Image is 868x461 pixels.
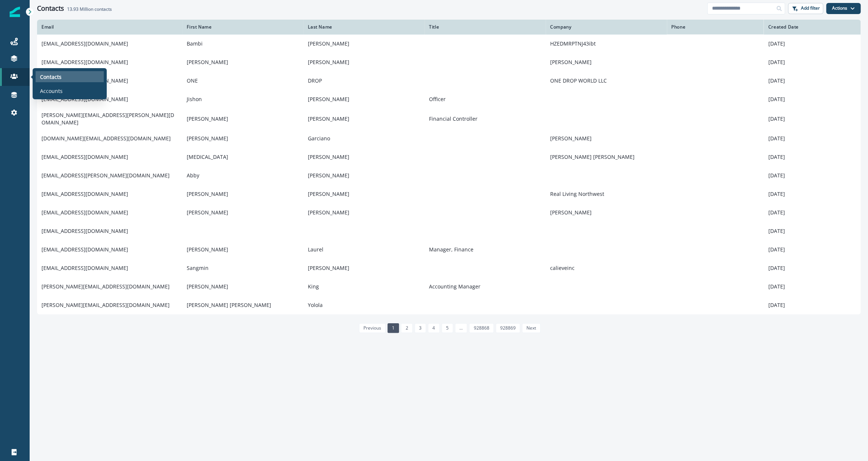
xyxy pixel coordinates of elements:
[429,246,541,253] p: Manager, Finance
[550,24,662,30] div: Company
[768,96,856,103] p: [DATE]
[182,240,303,259] td: [PERSON_NAME]
[303,203,425,222] td: [PERSON_NAME]
[37,129,182,148] td: [DOMAIN_NAME][EMAIL_ADDRESS][DOMAIN_NAME]
[768,40,856,47] p: [DATE]
[768,59,856,66] p: [DATE]
[303,148,425,166] td: [PERSON_NAME]
[182,53,303,71] td: [PERSON_NAME]
[546,71,667,90] td: ONE DROP WORLD LLC
[768,135,856,142] p: [DATE]
[182,90,303,108] td: Jishon
[303,166,425,185] td: [PERSON_NAME]
[546,129,667,148] td: [PERSON_NAME]
[67,7,112,12] h2: contacts
[37,222,182,240] td: [EMAIL_ADDRESS][DOMAIN_NAME]
[40,73,61,81] p: Contacts
[768,301,856,309] p: [DATE]
[37,108,182,129] td: [PERSON_NAME][EMAIL_ADDRESS][PERSON_NAME][DOMAIN_NAME]
[429,96,541,103] p: Officer
[768,209,856,216] p: [DATE]
[768,24,856,30] div: Created Date
[428,323,439,333] a: Page 4
[182,185,303,203] td: [PERSON_NAME]
[37,148,182,166] td: [EMAIL_ADDRESS][DOMAIN_NAME]
[303,259,425,277] td: [PERSON_NAME]
[768,77,856,84] p: [DATE]
[41,24,178,30] div: Email
[37,296,861,314] a: [PERSON_NAME][EMAIL_ADDRESS][DOMAIN_NAME][PERSON_NAME] [PERSON_NAME]Yolola[DATE]
[496,323,520,333] a: Page 928869
[401,323,412,333] a: Page 2
[37,90,861,108] a: [EMAIL_ADDRESS][DOMAIN_NAME]Jishon[PERSON_NAME]Officer[DATE]
[415,323,426,333] a: Page 3
[768,115,856,123] p: [DATE]
[182,129,303,148] td: [PERSON_NAME]
[429,24,541,30] div: Title
[37,259,182,277] td: [EMAIL_ADDRESS][DOMAIN_NAME]
[182,108,303,129] td: [PERSON_NAME]
[40,87,63,95] p: Accounts
[308,24,420,30] div: Last Name
[36,71,104,82] a: Contacts
[37,166,182,185] td: [EMAIL_ADDRESS][PERSON_NAME][DOMAIN_NAME]
[37,185,861,203] a: [EMAIL_ADDRESS][DOMAIN_NAME][PERSON_NAME][PERSON_NAME]Real Living Northwest[DATE]
[37,259,861,277] a: [EMAIL_ADDRESS][DOMAIN_NAME]Sangmin[PERSON_NAME]calieveinc[DATE]
[429,115,541,123] p: Financial Controller
[67,6,93,12] span: 13.93 Million
[37,296,182,314] td: [PERSON_NAME][EMAIL_ADDRESS][DOMAIN_NAME]
[182,203,303,222] td: [PERSON_NAME]
[182,71,303,90] td: ONE
[37,203,861,222] a: [EMAIL_ADDRESS][DOMAIN_NAME][PERSON_NAME][PERSON_NAME][PERSON_NAME][DATE]
[37,277,861,296] a: [PERSON_NAME][EMAIL_ADDRESS][DOMAIN_NAME][PERSON_NAME]KingAccounting Manager[DATE]
[303,185,425,203] td: [PERSON_NAME]
[182,296,303,314] td: [PERSON_NAME] [PERSON_NAME]
[801,6,820,11] p: Add filter
[37,148,861,166] a: [EMAIL_ADDRESS][DOMAIN_NAME][MEDICAL_DATA][PERSON_NAME][PERSON_NAME] [PERSON_NAME][DATE]
[768,264,856,272] p: [DATE]
[37,277,182,296] td: [PERSON_NAME][EMAIL_ADDRESS][DOMAIN_NAME]
[37,240,182,259] td: [EMAIL_ADDRESS][DOMAIN_NAME]
[469,323,493,333] a: Page 928868
[303,129,425,148] td: Garciano
[37,129,861,148] a: [DOMAIN_NAME][EMAIL_ADDRESS][DOMAIN_NAME][PERSON_NAME]Garciano[PERSON_NAME][DATE]
[303,296,425,314] td: Yolola
[768,172,856,179] p: [DATE]
[182,277,303,296] td: [PERSON_NAME]
[37,240,861,259] a: [EMAIL_ADDRESS][DOMAIN_NAME][PERSON_NAME]LaurelManager, Finance[DATE]
[303,240,425,259] td: Laurel
[187,24,299,30] div: First Name
[37,53,861,71] a: [EMAIL_ADDRESS][DOMAIN_NAME][PERSON_NAME][PERSON_NAME][PERSON_NAME][DATE]
[37,71,861,90] a: [EMAIL_ADDRESS][DOMAIN_NAME]ONEDROPONE DROP WORLD LLC[DATE]
[768,283,856,290] p: [DATE]
[182,259,303,277] td: Sangmin
[10,7,20,17] img: Inflection
[303,90,425,108] td: [PERSON_NAME]
[546,185,667,203] td: Real Living Northwest
[442,323,453,333] a: Page 5
[303,71,425,90] td: DROP
[37,90,182,108] td: [EMAIL_ADDRESS][DOMAIN_NAME]
[182,148,303,166] td: [MEDICAL_DATA]
[357,323,541,333] ul: Pagination
[388,323,399,333] a: Page 1 is your current page
[768,246,856,253] p: [DATE]
[546,203,667,222] td: [PERSON_NAME]
[37,166,861,185] a: [EMAIL_ADDRESS][PERSON_NAME][DOMAIN_NAME]Abby[PERSON_NAME][DATE]
[546,259,667,277] td: calieveinc
[522,323,541,333] a: Next page
[546,34,667,53] td: HZEDMRPTNJ43ibt
[37,108,861,129] a: [PERSON_NAME][EMAIL_ADDRESS][PERSON_NAME][DOMAIN_NAME][PERSON_NAME][PERSON_NAME]Financial Control...
[37,34,861,53] a: [EMAIL_ADDRESS][DOMAIN_NAME]Bambi[PERSON_NAME]HZEDMRPTNJ43ibt[DATE]
[182,166,303,185] td: Abby
[546,53,667,71] td: [PERSON_NAME]
[455,323,467,333] a: Jump forward
[671,24,759,30] div: Phone
[37,34,182,53] td: [EMAIL_ADDRESS][DOMAIN_NAME]
[37,53,182,71] td: [EMAIL_ADDRESS][DOMAIN_NAME]
[303,53,425,71] td: [PERSON_NAME]
[429,283,541,290] p: Accounting Manager
[768,153,856,161] p: [DATE]
[37,222,861,240] a: [EMAIL_ADDRESS][DOMAIN_NAME][DATE]
[546,148,667,166] td: [PERSON_NAME] [PERSON_NAME]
